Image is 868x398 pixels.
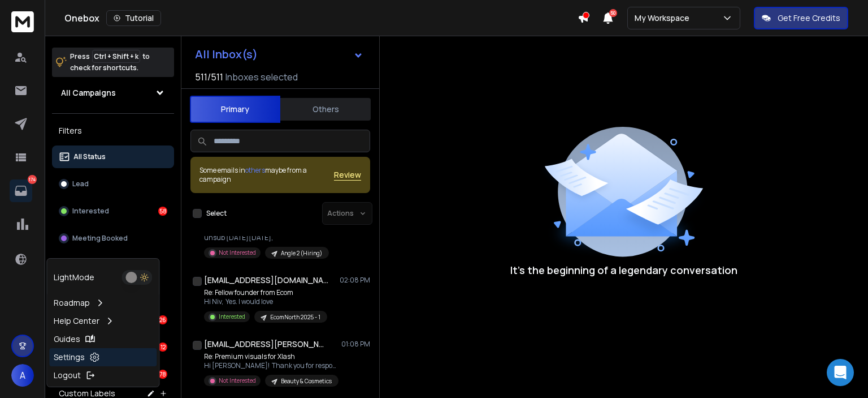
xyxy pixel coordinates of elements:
[827,359,854,386] div: Open Intercom Messenger
[70,51,150,74] p: Press to check for shortcuts.
[270,313,320,322] p: EcomNorth 2025 - 1
[219,249,256,257] p: Not Interested
[340,276,370,285] p: 02:08 PM
[52,200,174,222] button: Interested58
[52,254,174,277] button: Meeting Completed
[106,10,161,26] button: Tutorial
[10,179,32,202] a: 174
[204,339,328,350] h1: [EMAIL_ADDRESS][PERSON_NAME][DOMAIN_NAME]
[52,82,174,104] button: All Campaigns
[158,370,167,379] div: 78
[204,361,340,370] p: Hi [PERSON_NAME]! Thank you for responding
[186,43,372,66] button: All Inbox(s)
[54,272,94,283] p: Light Mode
[49,348,157,366] a: Settings
[52,145,174,168] button: All Status
[64,10,578,26] div: Onebox
[52,173,174,195] button: Lead
[28,175,37,184] p: 174
[204,233,329,242] p: unsub [DATE][DATE],
[54,297,90,309] p: Roadmap
[245,165,265,175] span: others
[61,87,116,99] h1: All Campaigns
[49,312,157,330] a: Help Center
[754,7,848,29] button: Get Free Credits
[204,297,327,306] p: Hi Niv, Yes. I would love
[54,333,80,345] p: Guides
[206,209,227,218] label: Select
[204,275,328,286] h1: [EMAIL_ADDRESS][DOMAIN_NAME]
[52,123,174,139] h3: Filters
[92,50,140,63] span: Ctrl + Shift + k
[52,227,174,250] button: Meeting Booked
[609,9,617,17] span: 50
[195,70,223,84] span: 511 / 511
[72,234,128,243] p: Meeting Booked
[204,352,340,361] p: Re: Premium visuals for Xlash
[510,262,737,278] p: It’s the beginning of a legendary conversation
[72,179,89,189] p: Lead
[219,313,245,321] p: Interested
[73,152,106,161] p: All Status
[49,330,157,348] a: Guides
[199,166,334,184] div: Some emails in maybe from a campaign
[11,364,34,387] button: A
[158,315,167,324] div: 26
[281,249,322,258] p: Angle 2 (Hiring)
[341,340,370,349] p: 01:08 PM
[334,169,361,181] button: Review
[54,315,99,327] p: Help Center
[281,377,332,386] p: Beauty & Cosmetics
[54,352,85,363] p: Settings
[158,343,167,352] div: 12
[778,12,840,24] p: Get Free Credits
[219,376,256,385] p: Not Interested
[190,96,280,123] button: Primary
[635,12,694,24] p: My Workspace
[195,49,258,60] h1: All Inbox(s)
[72,207,109,216] p: Interested
[280,97,371,122] button: Others
[54,370,81,381] p: Logout
[49,294,157,312] a: Roadmap
[225,70,298,84] h3: Inboxes selected
[158,207,167,216] div: 58
[204,288,327,297] p: Re: Fellow founder from Ecom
